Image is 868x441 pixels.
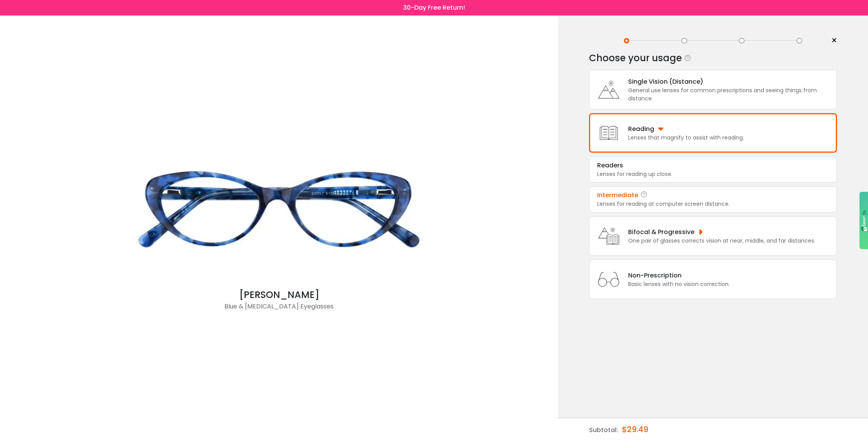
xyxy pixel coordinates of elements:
[589,50,682,66] div: Choose your usage
[124,288,434,302] div: [PERSON_NAME]
[597,170,829,178] div: Lenses for reading up close.
[640,191,648,200] i: Intermediate
[628,227,815,237] div: Bifocal & Progressive
[628,280,730,288] div: Basic lenses with no vision correction.
[597,191,638,200] div: Intermediate
[628,237,815,245] div: One pair of glasses corrects vision at near, middle, and far distances.
[628,86,833,103] div: General use lenses for common prescriptions and seeing things from distance.
[628,270,730,280] div: Non-Prescription
[628,77,833,86] div: Single Vision (Distance)
[861,210,867,231] img: gdzwAHDJa65OwAAAABJRU5ErkJggg==
[124,133,434,288] img: Blue Elena - Acetate Eyeglasses
[825,35,837,47] a: ×
[124,302,434,317] div: Blue & [MEDICAL_DATA] Eyeglasses
[597,161,623,170] div: Readers
[628,124,744,134] div: Reading
[628,134,744,142] div: Lenses that magnify to assist with reading.
[622,418,648,441] div: $29.49
[831,35,837,47] span: ×
[597,200,829,208] div: Lenses for reading at computer screen distance.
